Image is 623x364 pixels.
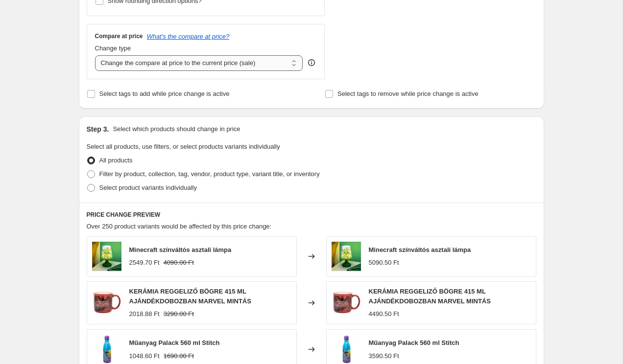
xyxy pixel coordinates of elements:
span: Minecraft színváltós asztali lámpa [369,246,471,253]
h6: PRICE CHANGE PREVIEW [87,211,536,219]
span: Select tags to add while price change is active [99,90,230,97]
span: Műanyag Palack 560 ml Stitch [129,339,220,346]
div: 2018.88 Ft [129,309,160,319]
span: Over 250 product variants would be affected by this price change: [87,223,272,230]
img: 75434_80x.jpg [332,288,361,318]
img: 8462_80x.jpg [92,335,121,364]
strike: 1690.00 Ft [164,351,194,361]
div: 3590.50 Ft [369,351,399,361]
span: Select all products, use filters, or select products variants individually [87,143,280,150]
img: PP13387MCF_80x.jpg [92,242,121,271]
div: help [307,58,316,68]
img: 8462_80x.jpg [332,335,361,364]
span: Filter by product, collection, tag, vendor, product type, variant title, or inventory [99,170,320,178]
img: PP13387MCF_80x.jpg [332,242,361,271]
span: KERÁMIA REGGELIZŐ BÖGRE 415 ML AJÁNDÉKDOBOZBAN MARVEL MINTÁS [129,288,251,305]
h2: Step 3. [87,124,109,134]
div: 1048.60 Ft [129,351,160,361]
span: All products [99,157,133,164]
span: Select tags to remove while price change is active [337,90,479,97]
strike: 4090.00 Ft [164,258,194,268]
span: KERÁMIA REGGELIZŐ BÖGRE 415 ML AJÁNDÉKDOBOZBAN MARVEL MINTÁS [369,288,491,305]
span: Change type [95,45,131,52]
img: 75434_80x.jpg [92,288,121,318]
div: 5090.50 Ft [369,258,399,268]
p: Select which products should change in price [113,124,240,134]
h3: Compare at price [95,32,143,40]
button: What's the compare at price? [147,33,230,40]
span: Műanyag Palack 560 ml Stitch [369,339,459,346]
div: 2549.70 Ft [129,258,160,268]
span: Minecraft színváltós asztali lámpa [129,246,232,253]
span: Select product variants individually [99,184,197,191]
strike: 3290.00 Ft [164,309,194,319]
div: 4490.50 Ft [369,309,399,319]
